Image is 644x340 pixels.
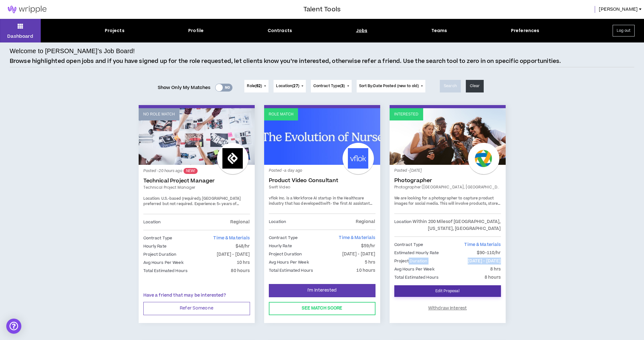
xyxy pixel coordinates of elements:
span: I'm Interested [307,287,337,293]
p: Within 200 Miles of [GEOGRAPHIC_DATA], [US_STATE], [GEOGRAPHIC_DATA] [412,218,501,232]
div: Teams [431,27,447,34]
span: Role ( ) [247,83,262,89]
span: Contract Type ( ) [313,83,345,89]
span: 27 [293,83,298,89]
span: This will involve products, store imagery and customer interactions. [394,201,500,212]
p: Avg Hours Per Week [269,259,309,266]
p: [DATE] - [DATE] [217,251,250,258]
span: Sort By: Date Posted (new to old) [359,83,419,89]
a: Technical Project Manager [143,178,250,184]
p: Contract Type [269,234,298,241]
p: 10 hours [356,267,375,274]
p: 10 hrs [237,259,250,266]
div: Projects [105,27,125,34]
a: Edit Proposal [394,285,501,297]
p: Project Duration [269,251,302,258]
a: Swift video [269,184,375,190]
p: Interested [394,111,418,117]
span: Time & Materials [464,242,501,248]
button: Role(62) [244,80,269,92]
span: vflok Inc. is a Workforce AI startup in the Healthcare industry that has developed [269,196,364,207]
p: Location [269,218,286,225]
p: Estimated Hourly Rate [394,249,439,256]
p: 8 hrs [490,266,501,273]
p: [DATE] - [DATE] [468,258,501,265]
span: Show Only My Matches [158,83,211,92]
span: Location ( ) [276,83,299,89]
div: Preferences [511,27,540,34]
p: [DATE] - [DATE] [342,251,375,258]
button: Search [440,80,461,92]
div: Profile [188,27,204,34]
button: Withdraw Interest [394,302,501,315]
p: Total Estimated Hours [394,274,439,281]
p: Hourly Rate [269,242,292,249]
a: No Role Match [139,108,255,165]
button: Clear [466,80,484,92]
button: I'm Interested [269,284,375,297]
p: $59/hr [361,242,375,249]
a: Photographer ([GEOGRAPHIC_DATA], [GEOGRAPHIC_DATA]) [394,184,501,190]
p: Browse highlighted open jobs and if you have signed up for the role requested, let clients know y... [10,57,561,65]
p: Total Estimated Hours [269,267,313,274]
button: Refer Someone [143,302,250,315]
p: Location [394,218,412,232]
button: Sort By:Date Posted (new to old) [357,80,426,92]
div: Contracts [268,27,292,34]
div: Open Intercom Messenger [6,319,21,334]
p: Avg Hours Per Week [143,259,184,266]
span: Location: [143,196,160,201]
p: 80 hours [231,267,250,274]
p: Posted - [DATE] [394,168,501,174]
p: Hourly Rate [143,243,167,250]
p: Contract Type [143,235,173,242]
p: Project Duration [143,251,177,258]
a: Photographer [394,177,501,184]
p: Contract Type [394,241,423,248]
p: No Role Match [143,111,175,117]
span: Time & Materials [213,235,250,241]
sup: NEW! [184,168,198,174]
span: Time & Materials [339,235,375,241]
span: U.S.-based (required); [GEOGRAPHIC_DATA] preferred but not required. [143,196,241,207]
span: [PERSON_NAME] [599,6,638,13]
span: We are looking for a photographer to capture product images for social media. [394,196,494,207]
button: Location(27) [274,80,306,92]
p: Project Duration [394,258,428,265]
a: Interested [390,108,506,165]
button: See Match Score [269,302,375,315]
p: Posted - 20 hours ago [143,168,250,174]
a: Swift [321,201,330,206]
p: $90-110/hr [477,249,501,256]
p: 8 hours [485,274,501,281]
p: 5 hrs [365,259,375,266]
span: 3 [341,83,343,89]
p: Regional [230,219,250,226]
a: Technical Project Manager [143,185,250,190]
p: Role Match [269,111,294,117]
h3: Talent Tools [303,5,341,14]
a: Product Video Consultant [269,177,375,184]
button: Contract Type(3) [311,80,352,92]
p: Have a friend that may be interested? [143,292,250,299]
p: $48/hr [236,243,250,250]
p: Location [143,219,161,226]
p: Dashboard [7,33,33,40]
span: Withdraw Interest [428,305,467,311]
p: Total Estimated Hours [143,267,188,274]
a: Role Match [264,108,380,165]
span: Experience: [194,201,216,207]
span: 62 [256,83,261,89]
button: Log out [613,25,635,36]
p: Avg Hours Per Week [394,266,434,273]
p: Posted - a day ago [269,168,375,174]
p: Regional [356,218,375,225]
h4: Welcome to [PERSON_NAME]’s Job Board! [10,46,135,56]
